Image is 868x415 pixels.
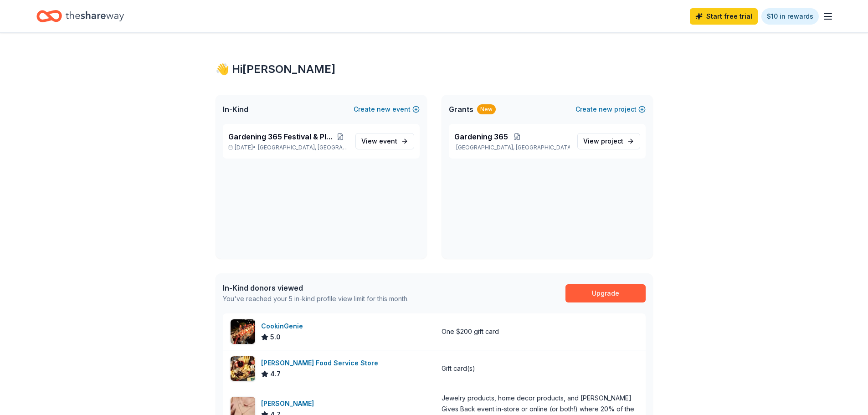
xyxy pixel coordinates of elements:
span: event [379,137,397,145]
img: Image for Gordon Food Service Store [231,356,255,381]
div: You've reached your 5 in-kind profile view limit for this month. [223,293,409,304]
span: Grants [449,104,473,115]
span: View [583,136,623,147]
div: CookinGenie [261,321,307,332]
span: 4.7 [270,369,281,379]
img: Image for CookinGenie [231,319,255,344]
span: new [377,104,390,115]
p: [GEOGRAPHIC_DATA], [GEOGRAPHIC_DATA] [454,144,570,151]
button: Createnewevent [354,104,420,115]
a: View event [355,133,414,149]
a: Upgrade [565,284,646,302]
span: Gardening 365 Festival & Plant Sale [228,131,333,142]
span: View [361,136,397,147]
span: In-Kind [223,104,248,115]
span: 5.0 [270,332,281,343]
a: $10 in rewards [761,8,819,25]
button: Createnewproject [575,104,646,115]
span: [GEOGRAPHIC_DATA], [GEOGRAPHIC_DATA] [258,144,348,151]
p: [DATE] • [228,144,348,151]
div: [PERSON_NAME] Food Service Store [261,358,382,369]
div: [PERSON_NAME] [261,398,318,409]
div: 👋 Hi [PERSON_NAME] [216,62,653,77]
div: One $200 gift card [442,326,499,337]
div: In-Kind donors viewed [223,282,409,293]
div: Gift card(s) [442,363,475,374]
a: Start free trial [690,8,758,25]
div: New [477,104,496,114]
span: project [601,137,623,145]
a: View project [577,133,640,149]
span: new [599,104,612,115]
a: Home [36,5,124,27]
span: Gardening 365 [454,131,508,142]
